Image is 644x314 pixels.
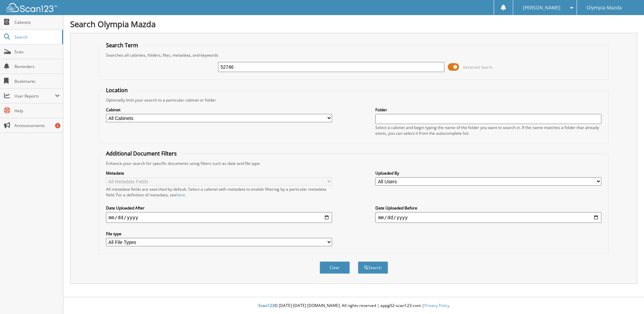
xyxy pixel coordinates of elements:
[358,261,388,274] button: Search
[106,107,332,113] label: Cabinet
[375,107,601,113] label: Folder
[103,52,605,58] div: Searches all cabinets, folders, files, metadata, and keywords
[424,303,449,308] a: Privacy Policy
[14,93,55,99] span: User Reports
[106,170,332,176] label: Metadata
[103,150,180,157] legend: Additional Document Filters
[375,125,601,136] div: Select a cabinet and begin typing the name of the folder you want to search in. If the name match...
[14,34,59,40] span: Search
[106,212,332,223] input: start
[320,261,350,274] button: Clear
[70,18,637,29] h1: Search Olympia Mazda
[176,192,185,198] a: here
[14,19,60,25] span: Cabinets
[106,205,332,211] label: Date Uploaded After
[610,282,644,314] iframe: Chat Widget
[375,212,601,223] input: end
[103,42,142,49] legend: Search Term
[63,298,644,314] div: © [DATE]-[DATE] [DOMAIN_NAME]. All rights reserved | appg02-scan123-com |
[103,86,131,94] legend: Location
[375,170,601,176] label: Uploaded By
[258,303,274,308] span: Scan123
[14,78,60,84] span: Bookmarks
[14,123,60,128] span: Announcements
[14,64,60,69] span: Reminders
[106,186,332,198] div: All metadata fields are searched by default. Select a cabinet with metadata to enable filtering b...
[523,6,560,10] span: [PERSON_NAME]
[375,205,601,211] label: Date Uploaded Before
[103,161,605,166] div: Enhance your search for specific documents using filters such as date and file type.
[463,65,493,70] span: Advanced Search
[14,108,60,114] span: Help
[103,97,605,103] div: Optionally limit your search to a particular cabinet or folder
[587,6,622,10] span: Olympia Mazda
[55,123,60,128] div: 5
[7,3,57,12] img: scan123-logo-white.svg
[14,49,60,55] span: Scan
[106,231,332,237] label: File type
